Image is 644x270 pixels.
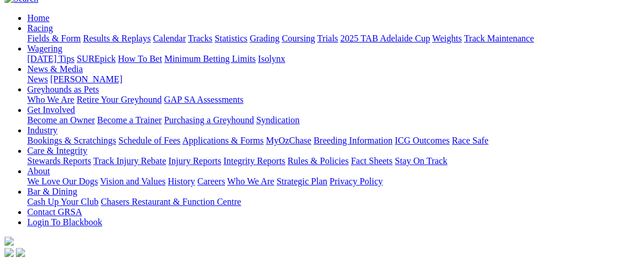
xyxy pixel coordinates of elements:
[164,115,254,125] a: Purchasing a Greyhound
[256,115,299,125] a: Syndication
[27,136,639,146] div: Industry
[182,136,264,145] a: Applications & Forms
[83,33,150,43] a: Results & Replays
[27,54,74,64] a: [DATE] Tips
[317,33,338,43] a: Trials
[223,156,285,166] a: Integrity Reports
[93,156,166,166] a: Track Injury Rebate
[27,13,49,23] a: Home
[27,74,48,84] a: News
[27,156,639,166] div: Care & Integrity
[27,33,81,43] a: Fields & Form
[287,156,349,166] a: Rules & Policies
[432,33,462,43] a: Weights
[27,23,53,33] a: Racing
[351,156,392,166] a: Fact Sheets
[27,115,639,125] div: Get Involved
[168,156,221,166] a: Injury Reports
[27,187,77,196] a: Bar & Dining
[282,33,315,43] a: Coursing
[27,166,50,176] a: About
[27,105,75,115] a: Get Involved
[227,176,274,186] a: Who We Are
[329,176,383,186] a: Privacy Policy
[395,156,447,166] a: Stay On Track
[77,54,115,64] a: SUREpick
[101,197,241,206] a: Chasers Restaurant & Function Centre
[5,237,14,246] img: logo-grsa-white.png
[97,115,162,125] a: Become a Trainer
[27,176,639,187] div: About
[100,176,165,186] a: Vision and Values
[27,85,99,94] a: Greyhounds as Pets
[451,136,488,145] a: Race Safe
[188,33,212,43] a: Tracks
[118,136,180,145] a: Schedule of Fees
[277,176,327,186] a: Strategic Plan
[395,136,449,145] a: ICG Outcomes
[27,95,74,104] a: Who We Are
[164,95,244,104] a: GAP SA Assessments
[313,136,392,145] a: Breeding Information
[27,33,639,44] div: Racing
[50,74,122,84] a: [PERSON_NAME]
[153,33,186,43] a: Calendar
[27,64,83,74] a: News & Media
[27,176,98,186] a: We Love Our Dogs
[27,217,102,227] a: Login To Blackbook
[16,248,25,257] img: twitter.svg
[118,54,162,64] a: How To Bet
[27,197,98,206] a: Cash Up Your Club
[27,74,639,85] div: News & Media
[27,95,639,105] div: Greyhounds as Pets
[250,33,279,43] a: Grading
[27,156,91,166] a: Stewards Reports
[27,125,57,135] a: Industry
[27,146,87,155] a: Care & Integrity
[168,176,195,186] a: History
[27,44,62,53] a: Wagering
[27,197,639,207] div: Bar & Dining
[197,176,225,186] a: Careers
[27,54,639,64] div: Wagering
[164,54,256,64] a: Minimum Betting Limits
[258,54,285,64] a: Isolynx
[27,136,116,145] a: Bookings & Scratchings
[5,248,14,257] img: facebook.svg
[340,33,430,43] a: 2025 TAB Adelaide Cup
[464,33,534,43] a: Track Maintenance
[215,33,248,43] a: Statistics
[77,95,162,104] a: Retire Your Greyhound
[266,136,311,145] a: MyOzChase
[27,115,95,125] a: Become an Owner
[27,207,82,217] a: Contact GRSA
